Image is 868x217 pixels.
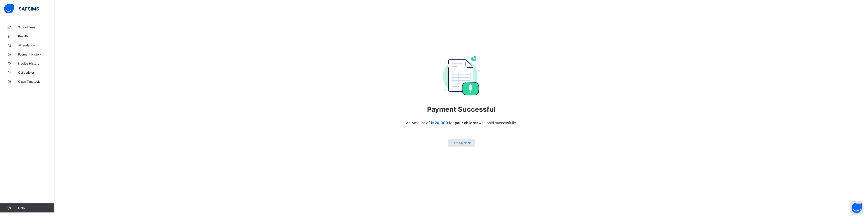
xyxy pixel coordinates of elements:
span: Payment Successful [302,105,621,113]
button: Open asap [850,201,863,215]
span: your children [455,121,479,125]
img: payment_success.97cebfd57f3ce00da90e96fca70bf2c8.svg [443,56,480,95]
span: Help [18,206,54,210]
span: Attendance [18,43,54,47]
span: Payment History [18,53,54,56]
span: Go to payments [451,141,471,145]
span: Class Timetable [18,80,54,83]
span: Collectibles [18,71,54,74]
img: safsims [4,4,39,14]
span: Invoice History [18,62,54,65]
span: An Amount of for was paid successfully. [406,121,517,125]
span: School Fees [18,25,54,29]
span: Results [18,34,54,38]
span: ₦ 20,000 [431,121,448,125]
